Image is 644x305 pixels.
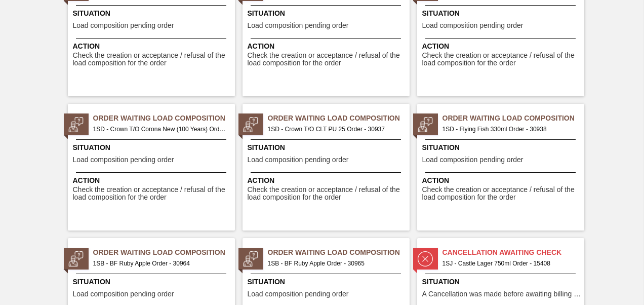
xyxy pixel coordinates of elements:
[248,277,407,287] span: Situation
[73,186,232,202] span: Check the creation or acceptance / refusal of the load composition for the order
[422,8,582,19] span: Situation
[268,258,401,269] span: 1SB - BF Ruby Apple Order - 30965
[442,124,576,135] span: 1SD - Flying Fish 330ml Order - 30938
[248,142,407,153] span: Situation
[73,290,174,298] span: Load composition pending order
[442,113,584,124] span: Order Waiting Load Composition
[73,277,232,287] span: Situation
[248,186,407,202] span: Check the creation or acceptance / refusal of the load composition for the order
[68,251,84,266] img: status
[422,41,582,52] span: Action
[248,41,407,52] span: Action
[422,142,582,153] span: Situation
[418,117,433,132] img: status
[442,247,584,258] span: Cancellation Awaiting Check
[248,22,349,29] span: Load composition pending order
[93,247,235,258] span: Order Waiting Load Composition
[248,175,407,186] span: Action
[248,8,407,19] span: Situation
[442,258,576,269] span: 1SJ - Castle Lager 750ml Order - 15408
[268,247,410,258] span: Order Waiting Load Composition
[73,142,232,153] span: Situation
[422,290,582,298] span: A Cancellation was made before awaiting billing stage
[73,52,232,67] span: Check the creation or acceptance / refusal of the load composition for the order
[422,277,582,287] span: Situation
[73,156,174,164] span: Load composition pending order
[73,41,232,52] span: Action
[418,251,433,266] img: status
[422,22,524,29] span: Load composition pending order
[243,251,258,266] img: status
[248,52,407,67] span: Check the creation or acceptance / refusal of the load composition for the order
[422,156,524,164] span: Load composition pending order
[73,22,174,29] span: Load composition pending order
[93,124,227,135] span: 1SD - Crown T/O Corona New (100 Years) Order - 30936
[268,124,401,135] span: 1SD - Crown T/O CLT PU 25 Order - 30937
[93,258,227,269] span: 1SB - BF Ruby Apple Order - 30964
[73,175,232,186] span: Action
[68,117,84,132] img: status
[422,52,582,67] span: Check the creation or acceptance / refusal of the load composition for the order
[422,186,582,202] span: Check the creation or acceptance / refusal of the load composition for the order
[93,113,235,124] span: Order Waiting Load Composition
[248,156,349,164] span: Load composition pending order
[248,290,349,298] span: Load composition pending order
[268,113,410,124] span: Order Waiting Load Composition
[73,8,232,19] span: Situation
[243,117,258,132] img: status
[422,175,582,186] span: Action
